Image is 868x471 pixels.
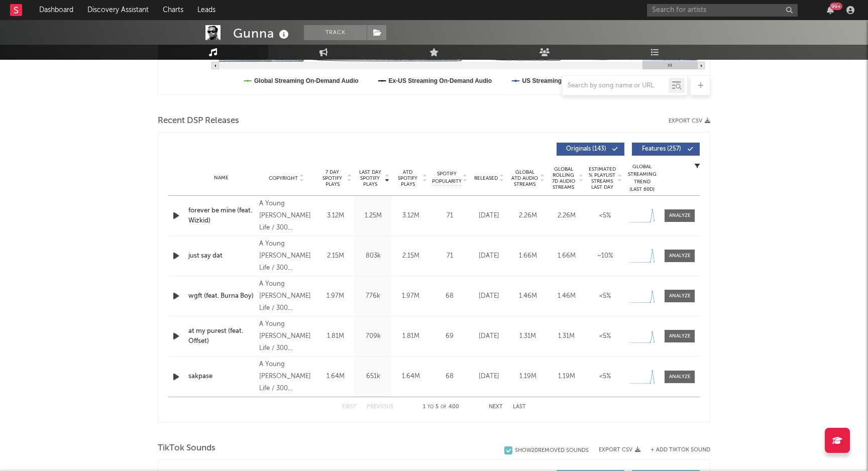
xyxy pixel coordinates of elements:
div: 651k [357,372,389,382]
span: Copyright [269,175,298,181]
div: 1.46M [550,291,583,301]
div: 803k [357,251,389,261]
div: 1.25M [357,211,389,221]
div: 1.66M [550,251,583,261]
div: 68 [432,372,467,382]
div: 68 [432,291,467,301]
div: 1.19M [550,372,583,382]
div: 71 [432,211,467,221]
a: forever be mine (feat. Wizkid) [188,206,254,225]
div: 1.97M [319,291,352,301]
div: Show 20 Removed Sounds [515,447,589,454]
button: Last [513,404,526,410]
div: <5% [588,291,622,301]
span: Features ( 257 ) [638,146,685,152]
span: to [427,405,433,409]
button: Features(257) [632,143,700,156]
div: 71 [432,251,467,261]
div: [DATE] [472,251,506,261]
div: 69 [432,331,467,341]
div: 1.46M [511,291,545,301]
div: 1.81M [319,331,352,341]
a: at my purest (feat. Offset) [188,326,254,346]
div: 1.31M [511,331,545,341]
input: Search for artists [647,4,798,17]
span: of [441,405,447,409]
button: Track [304,25,367,40]
div: <5% [588,211,622,221]
div: [DATE] [472,372,506,382]
div: A Young [PERSON_NAME] Life / 300 Entertainment release., © 2025 Gunna Music, LLC exclusively lice... [259,238,314,274]
div: <5% [588,331,622,341]
div: [DATE] [472,291,506,301]
div: A Young [PERSON_NAME] Life / 300 Entertainment release., © 2025 Gunna Music, LLC exclusively lice... [259,198,314,234]
button: Previous [367,404,393,410]
div: 1.31M [550,331,583,341]
span: ATD Spotify Plays [394,169,421,187]
div: 1.66M [511,251,545,261]
span: Released [474,175,498,181]
div: 1.19M [511,372,545,382]
div: A Young [PERSON_NAME] Life / 300 Entertainment release., © 2025 Gunna Music, LLC exclusively lice... [259,359,314,395]
div: <5% [588,372,622,382]
div: 1 5 400 [413,401,469,413]
button: Originals(143) [557,143,624,156]
div: Global Streaming Trend (Last 60D) [627,163,657,193]
button: 99+ [827,6,834,14]
span: Originals ( 143 ) [563,146,609,152]
span: Last Day Spotify Plays [357,169,383,187]
span: Global Rolling 7D Audio Streams [550,166,577,190]
span: TikTok Sounds [158,442,215,454]
a: wgft (feat. Burna Boy) [188,291,254,301]
span: Recent DSP Releases [158,115,239,127]
div: Name [188,174,254,182]
div: 3.12M [394,211,427,221]
div: 1.97M [394,291,427,301]
div: 2.26M [511,211,545,221]
button: First [342,404,357,410]
button: + Add TikTok Sound [650,447,710,453]
div: [DATE] [472,211,506,221]
input: Search by song name or URL [563,82,669,90]
div: 776k [357,291,389,301]
button: Next [489,404,503,410]
button: + Add TikTok Sound [640,447,710,453]
div: 1.64M [394,372,427,382]
div: 3.12M [319,211,352,221]
div: 2.26M [550,211,583,221]
span: Estimated % Playlist Streams Last Day [588,166,616,190]
span: 7 Day Spotify Plays [319,169,346,187]
button: Export CSV [599,447,640,453]
div: 99 + [830,3,842,10]
div: 2.15M [394,251,427,261]
div: A Young [PERSON_NAME] Life / 300 Entertainment release., © 2025 Gunna Music, LLC exclusively lice... [259,318,314,355]
div: 1.64M [319,372,352,382]
a: sakpase [188,372,254,382]
div: A Young [PERSON_NAME] Life / 300 Entertainment release., © 2025 Gunna Music, LLC exclusively lice... [259,278,314,314]
div: ~ 10 % [588,251,622,261]
span: Global ATD Audio Streams [511,169,538,187]
div: Gunna [233,25,291,42]
div: 709k [357,331,389,341]
div: 1.81M [394,331,427,341]
button: Export CSV [669,118,710,124]
span: Spotify Popularity [432,170,462,185]
div: [DATE] [472,331,506,341]
a: just say dat [188,251,254,261]
div: 2.15M [319,251,352,261]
